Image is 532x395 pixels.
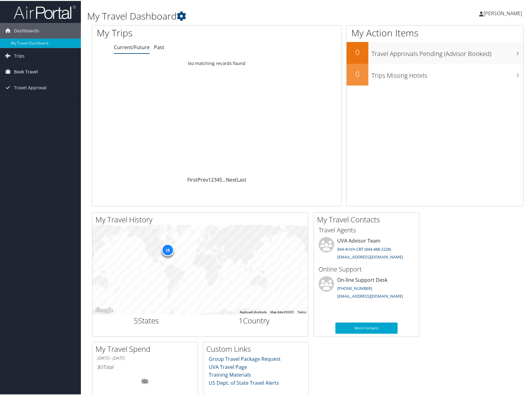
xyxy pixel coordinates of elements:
[217,175,219,182] a: 4
[319,264,414,273] h3: Online Support
[237,175,246,182] a: Last
[347,46,368,57] h2: 0
[142,379,147,383] tspan: 0%
[483,9,522,16] span: [PERSON_NAME]
[87,9,381,22] h1: My Travel Dashboard
[219,175,222,182] a: 5
[205,314,304,325] h2: Country
[371,67,523,79] h3: Trips Missing Hotels
[337,285,372,290] a: [PHONE_NUMBER]
[94,305,114,314] a: Open this area in Google Maps (opens a new window)
[347,68,368,78] h2: 0
[187,175,198,182] a: First
[198,175,208,182] a: Prev
[134,314,138,325] span: 5
[209,363,247,369] a: UVA Travel Page
[209,379,279,385] a: US Dept. of State Travel Alerts
[317,213,419,224] h2: My Travel Contacts
[270,309,294,313] span: Map data ©2025
[14,63,38,79] span: Book Travel
[154,43,164,50] a: Past
[97,26,233,39] h1: My Trips
[94,305,114,314] img: Google
[14,47,25,63] span: Trips
[315,236,418,262] li: UVA Advisor Team
[97,354,193,360] h6: [DATE] - [DATE]
[97,363,193,369] h6: Total
[319,225,414,234] h3: Travel Agents
[335,322,398,333] a: More Contacts
[209,355,281,361] a: Group Travel Package Request
[479,3,528,22] a: [PERSON_NAME]
[161,243,174,255] div: 18
[297,309,306,313] a: Terms (opens in new tab)
[347,41,523,63] a: 0Travel Approvals Pending (Advisor Booked)
[97,363,103,369] span: $0
[208,175,211,182] a: 1
[337,245,391,251] a: 844-4UVA-CBT (844-488-2228)
[347,63,523,85] a: 0Trips Missing Hotels
[240,309,267,314] button: Keyboard shortcuts
[214,175,217,182] a: 3
[347,26,523,39] h1: My Action Items
[97,314,196,325] h2: States
[371,45,523,57] h3: Travel Approvals Pending (Advisor Booked)
[14,22,39,38] span: Dashboards
[96,213,308,224] h2: My Travel History
[337,292,403,298] a: [EMAIL_ADDRESS][DOMAIN_NAME]
[14,4,76,19] img: airportal-logo.png
[222,175,226,182] span: …
[226,175,237,182] a: Next
[14,79,47,95] span: Travel Approval
[92,57,341,68] td: No matching records found
[211,175,214,182] a: 2
[315,275,418,301] li: On-line Support Desk
[239,314,243,325] span: 1
[337,253,403,259] a: [EMAIL_ADDRESS][DOMAIN_NAME]
[206,343,308,353] h2: Custom Links
[209,370,251,377] a: Training Materials
[96,343,198,353] h2: My Travel Spend
[114,43,150,50] a: Current/Future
